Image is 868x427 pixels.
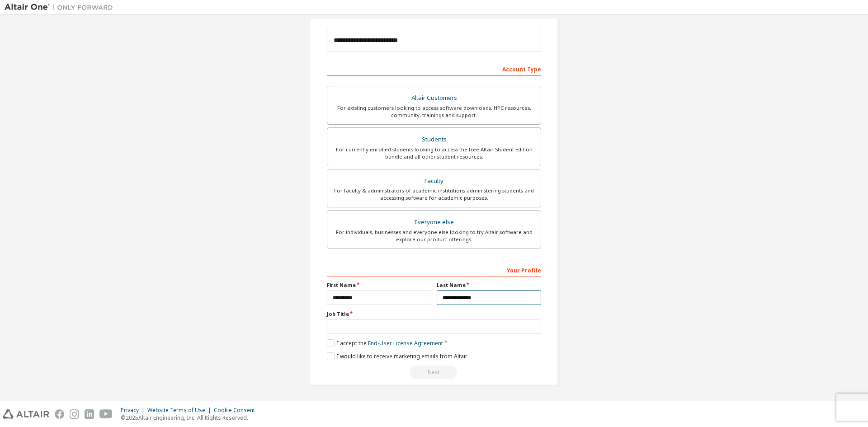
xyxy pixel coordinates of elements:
div: Your Profile [327,263,541,277]
img: instagram.svg [70,409,79,419]
label: Last Name [437,282,541,289]
img: Altair One [5,3,118,12]
img: linkedin.svg [85,409,94,419]
div: Website Terms of Use [147,407,214,414]
div: For faculty & administrators of academic institutions administering students and accessing softwa... [333,187,535,202]
div: For existing customers looking to access software downloads, HPC resources, community, trainings ... [333,104,535,119]
label: I accept the [327,339,443,347]
label: First Name [327,282,431,289]
div: Read and acccept EULA to continue [327,366,541,379]
label: Job Title [327,310,541,318]
label: I would like to receive marketing emails from Altair [327,352,467,360]
div: Everyone else [333,216,535,229]
img: facebook.svg [55,409,64,419]
div: Account Type [327,61,541,76]
a: End-User License Agreement [368,339,443,347]
p: © 2025 Altair Engineering, Inc. All Rights Reserved. [121,414,260,422]
div: Students [333,133,535,146]
img: altair_logo.svg [3,409,49,419]
img: youtube.svg [99,409,113,419]
div: Privacy [121,407,147,414]
div: For individuals, businesses and everyone else looking to try Altair software and explore our prod... [333,229,535,243]
div: For currently enrolled students looking to access the free Altair Student Edition bundle and all ... [333,146,535,160]
div: Altair Customers [333,92,535,104]
div: Cookie Consent [214,407,260,414]
div: Faculty [333,175,535,188]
